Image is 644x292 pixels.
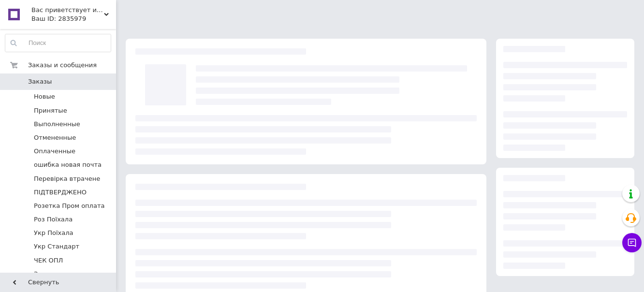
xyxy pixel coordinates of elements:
[31,15,116,23] div: Ваш ID: 2835979
[34,202,104,210] span: Розетка Пром оплата
[34,161,102,169] span: ошибка новая почта
[5,34,111,52] input: Поиск
[34,270,110,287] span: Заказы из [GEOGRAPHIC_DATA]
[34,229,73,237] span: Укр Поїхала
[34,106,67,115] span: Принятые
[34,188,87,197] span: ПІДТВЕРДЖЕНО
[34,242,79,251] span: Укр Стандарт
[34,133,76,142] span: Отмененные
[31,6,104,15] span: Вас приветствует интернет-магазин SvetOn!
[34,215,73,224] span: Роз Поїхала
[34,92,55,101] span: Новые
[34,256,63,265] span: ЧЕК ОПЛ
[34,120,80,129] span: Выполненные
[28,77,52,86] span: Заказы
[28,61,97,70] span: Заказы и сообщения
[34,175,100,183] span: Перевірка втрачене
[622,233,642,252] button: Чат с покупателем
[34,147,75,156] span: Оплаченные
